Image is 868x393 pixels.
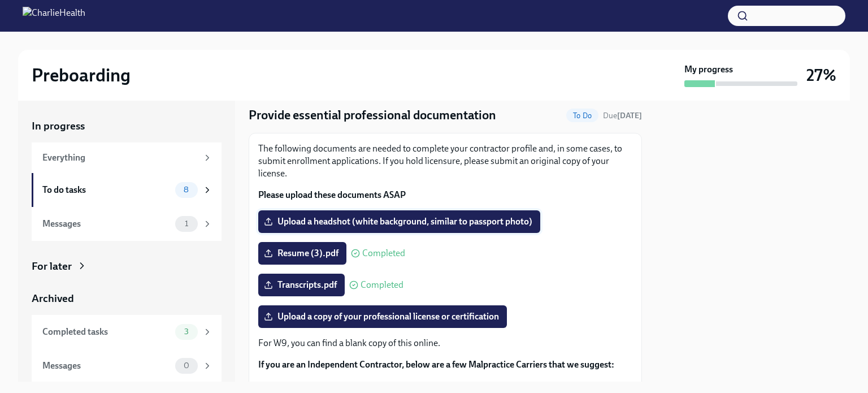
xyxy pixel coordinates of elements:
[266,311,499,322] span: Upload a copy of your professional license or certification
[42,326,171,338] div: Completed tasks
[32,207,222,241] a: Messages1
[42,218,171,230] div: Messages
[266,216,532,227] span: Upload a headshot (white background, similar to passport photo)
[258,142,632,180] p: The following documents are needed to complete your contractor profile and, in some cases, to sub...
[177,185,196,194] span: 8
[249,107,496,124] h4: Provide essential professional documentation
[258,359,614,370] strong: If you are an Independent Contractor, below are a few Malpractice Carriers that we suggest:
[42,184,171,196] div: To do tasks
[32,119,222,133] a: In progress
[266,279,337,291] span: Transcripts.pdf
[177,327,196,336] span: 3
[178,219,195,228] span: 1
[258,189,406,200] strong: Please upload these documents ASAP
[32,259,222,274] a: For later
[258,242,346,265] label: Resume (3).pdf
[684,63,733,76] strong: My progress
[362,249,405,258] span: Completed
[32,173,222,207] a: To do tasks8
[258,210,540,233] label: Upload a headshot (white background, similar to passport photo)
[177,361,196,370] span: 0
[806,65,836,85] h3: 27%
[32,259,72,274] div: For later
[32,142,222,173] a: Everything
[258,274,345,296] label: Transcripts.pdf
[603,111,642,120] span: Due
[42,360,171,372] div: Messages
[361,280,403,290] span: Completed
[32,64,131,87] h2: Preboarding
[266,248,338,259] span: Resume (3).pdf
[617,111,642,120] strong: [DATE]
[32,291,222,306] a: Archived
[281,381,305,391] a: HPSO
[32,349,222,383] a: Messages0
[566,111,598,120] span: To Do
[258,305,507,328] label: Upload a copy of your professional license or certification
[42,152,198,164] div: Everything
[258,337,632,349] p: For W9, you can find a blank copy of this online.
[603,110,642,121] span: October 12th, 2025 09:00
[32,315,222,349] a: Completed tasks3
[23,7,85,25] img: CharlieHealth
